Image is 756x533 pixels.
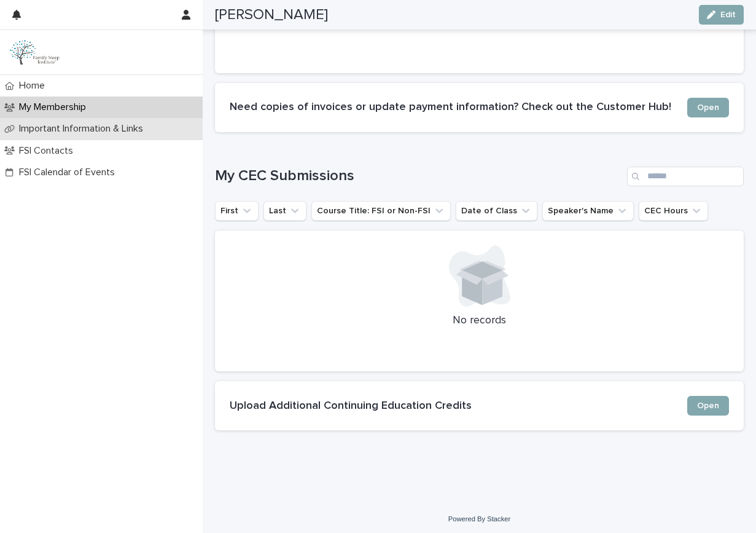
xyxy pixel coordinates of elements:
[687,98,729,117] a: Open
[14,145,83,157] p: FSI Contacts
[10,40,61,65] img: clDnsA1tTUSw9F1EQwrE
[697,401,719,410] span: Open
[263,201,306,221] button: Last
[627,167,744,186] input: Search
[215,6,328,24] h2: [PERSON_NAME]
[697,103,719,112] span: Open
[639,201,708,221] button: CEC Hours
[230,400,687,413] h2: Upload Additional Continuing Education Credits
[14,80,55,92] p: Home
[215,201,259,221] button: First
[720,10,736,19] span: Edit
[542,201,634,221] button: Speaker's Name
[230,101,687,114] h2: Need copies of invoices or update payment information? Check out the Customer Hub!
[311,201,451,221] button: Course Title: FSI or Non-FSI
[699,5,744,25] button: Edit
[687,396,729,416] a: Open
[14,101,96,113] p: My Membership
[230,314,729,328] p: No records
[456,201,537,221] button: Date of Class
[14,167,125,178] p: FSI Calendar of Events
[14,123,153,135] p: Important Information & Links
[215,167,622,185] h1: My CEC Submissions
[448,515,510,523] a: Powered By Stacker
